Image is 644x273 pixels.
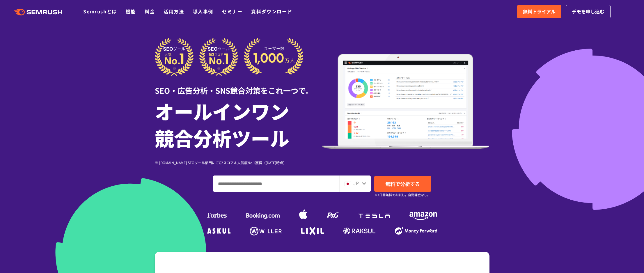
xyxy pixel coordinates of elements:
[566,5,611,18] a: デモを申し込む
[572,8,604,15] span: デモを申し込む
[155,160,322,165] div: ※ [DOMAIN_NAME] SEOツール部門にてG2スコア＆人気度No.1獲得（[DATE]時点）
[193,8,213,15] a: 導入事例
[145,8,155,15] a: 料金
[374,192,430,198] small: ※7日間無料でお試し。自動課金なし。
[155,76,322,96] div: SEO・広告分析・SNS競合対策をこれ一つで。
[251,8,292,15] a: 資料ダウンロード
[164,8,184,15] a: 活用方法
[517,5,561,18] a: 無料トライアル
[126,8,136,15] a: 機能
[155,97,322,151] h1: オールインワン 競合分析ツール
[385,180,420,187] span: 無料で分析する
[353,180,359,187] span: JP
[222,8,242,15] a: セミナー
[83,8,117,15] a: Semrushとは
[523,8,556,15] span: 無料トライアル
[213,176,339,192] input: ドメイン、キーワードまたはURLを入力してください
[374,176,431,192] a: 無料で分析する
